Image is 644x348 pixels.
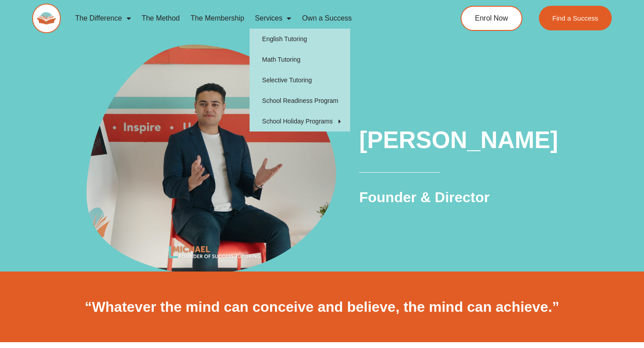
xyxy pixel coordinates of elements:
[461,6,522,31] a: Enrol Now
[250,29,350,132] ul: Services
[297,8,357,29] a: Own a Success
[359,188,572,207] h2: Founder & Director
[359,123,572,157] h1: [PERSON_NAME]
[250,111,350,132] a: School Holiday Programs
[250,29,350,49] a: English Tutoring
[70,8,428,29] nav: Menu
[475,15,508,22] span: Enrol Now
[70,8,136,29] a: The Difference
[250,70,350,90] a: Selective Tutoring
[539,6,612,30] a: Find a Success
[250,49,350,70] a: Math Tutoring
[552,15,598,21] span: Find a Success
[72,298,572,317] h2: “Whatever the mind can conceive and believe, the mind can achieve.”
[250,8,297,29] a: Services
[185,8,250,29] a: The Membership
[599,305,644,348] iframe: Chat Widget
[78,28,344,294] img: Michael Black - Founder of Success Tutoring
[136,8,185,29] a: The Method
[250,90,350,111] a: School Readiness Program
